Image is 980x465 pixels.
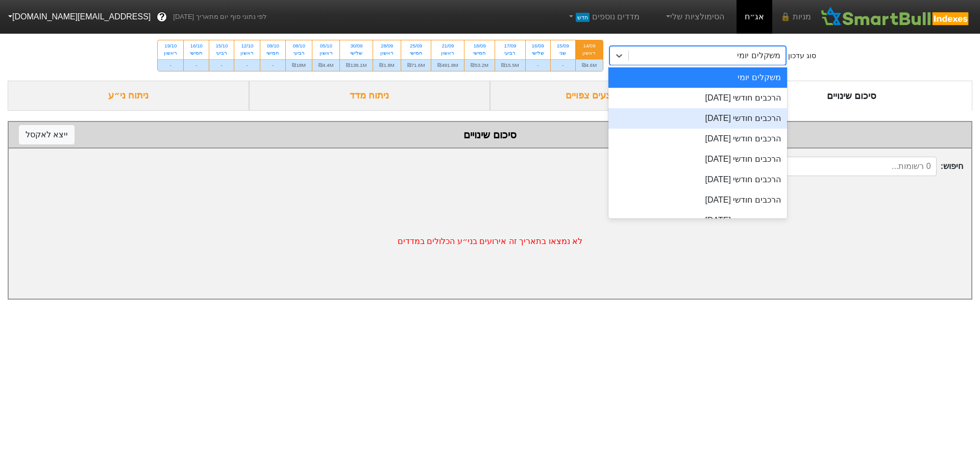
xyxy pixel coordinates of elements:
span: חיפוש : [741,157,963,176]
div: סיכום שינויים [19,127,961,142]
div: חמישי [190,50,203,57]
div: הרכבים חודשי [DATE] [608,210,787,231]
div: - [526,59,550,71]
div: 16/10 [190,42,203,50]
div: משקלים יומי [608,67,787,88]
div: הרכבים חודשי [DATE] [608,108,787,129]
div: חמישי [407,50,425,57]
div: ₪491.8M [431,59,464,71]
div: 28/09 [379,42,394,50]
span: לפי נתוני סוף יום מתאריך [DATE] [173,12,266,22]
div: ראשון [240,50,254,57]
span: ? [159,10,165,24]
div: - [158,59,183,71]
div: הרכבים חודשי [DATE] [608,190,787,210]
div: 14/09 [582,42,597,50]
a: הסימולציות שלי [660,7,728,27]
div: הרכבים חודשי [DATE] [608,169,787,190]
div: 18/09 [471,42,488,50]
div: 15/10 [215,42,228,50]
div: רביעי [215,50,228,57]
div: ₪1.8M [373,59,400,71]
div: 21/09 [437,42,458,50]
div: - [260,59,285,71]
div: 12/10 [240,42,254,50]
div: 17/09 [501,42,519,50]
div: ₪71.6M [401,59,431,71]
div: הרכבים חודשי [DATE] [608,129,787,149]
div: ראשון [379,50,394,57]
div: ראשון [318,50,333,57]
div: שני [557,50,569,57]
div: ₪4.4M [312,59,339,71]
div: 09/10 [266,42,279,50]
div: רביעי [292,50,306,57]
div: שלישי [532,50,544,57]
div: משקלים יומי [737,50,780,62]
div: ניתוח מדד [249,81,491,111]
div: ₪15.5M [495,59,525,71]
input: 0 רשומות... [741,157,937,176]
div: ₪138.1M [340,59,373,71]
div: - [184,59,209,71]
span: חדש [576,13,590,22]
div: ראשון [437,50,458,57]
div: שלישי [346,50,366,57]
div: ₪4.6M [576,59,603,71]
button: ייצא לאקסל [19,125,75,144]
div: ₪53.2M [464,59,495,71]
div: סיכום שינויים [731,81,973,111]
div: 19/10 [164,42,177,50]
div: סוג עדכון [788,51,816,61]
div: חמישי [266,50,279,57]
div: - [551,59,575,71]
div: ראשון [582,50,597,57]
div: ביקושים והיצעים צפויים [490,81,731,111]
div: רביעי [501,50,519,57]
div: הרכבים חודשי [DATE] [608,149,787,169]
div: 30/09 [346,42,366,50]
div: 15/09 [557,42,569,50]
div: ₪18M [286,59,312,71]
div: - [209,59,234,71]
div: 16/09 [532,42,544,50]
div: הרכבים חודשי [DATE] [608,88,787,108]
div: ראשון [164,50,177,57]
div: - [234,59,260,71]
div: ניתוח ני״ע [8,81,249,111]
img: SmartBull [819,7,972,27]
div: 08/10 [292,42,306,50]
a: מדדים נוספיםחדש [562,7,644,27]
div: 25/09 [407,42,425,50]
div: 05/10 [318,42,333,50]
div: לא נמצאו בתאריך זה אירועים בני״ע הכלולים במדדים [9,184,971,299]
div: חמישי [471,50,488,57]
